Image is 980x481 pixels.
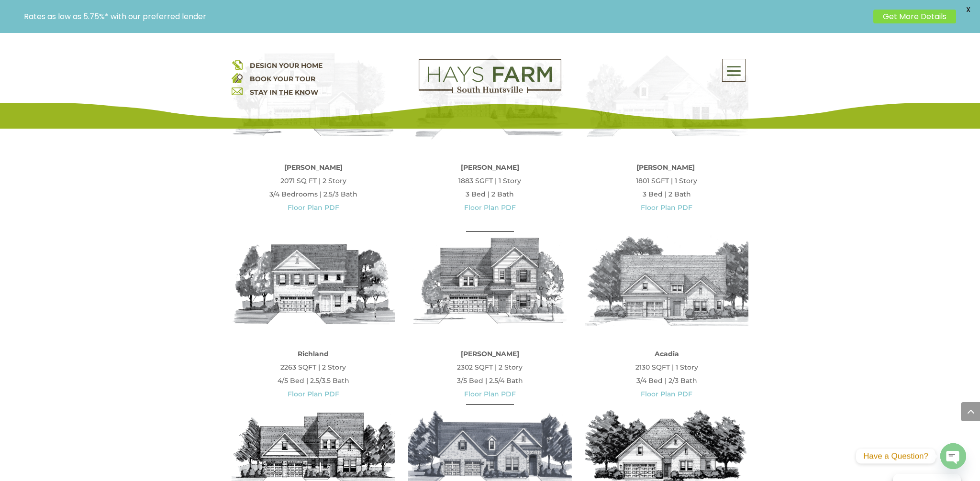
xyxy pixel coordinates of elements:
[250,75,315,83] a: BOOK YOUR TOUR
[464,390,516,398] a: Floor Plan PDF
[232,334,395,401] p: 2263 SQFT | 2 Story 4/5 Bed | 2.5/3.5 Bath
[250,88,318,97] a: STAY IN THE KNOW
[641,390,692,398] a: Floor Plan PDF
[636,163,695,172] strong: [PERSON_NAME]
[288,390,339,398] a: Floor Plan PDF
[408,147,571,214] p: 1883 SGFT | 1 Story 3 Bed | 2 Bath
[461,163,519,172] strong: [PERSON_NAME]
[585,334,748,401] p: 2130 SQFT | 1 Story 3/4 Bed | 2/3 Bath
[419,59,561,93] img: Logo
[298,350,329,358] strong: Richland
[464,203,516,212] a: Floor Plan PDF
[232,72,243,83] img: book your home tour
[250,61,323,70] a: DESIGN YOUR HOME
[641,203,692,212] a: Floor Plan PDF
[408,334,571,401] p: 2302 SQFT | 2 Story 3/5 Bed | 2.5/4 Bath
[419,87,561,95] a: hays farm homes huntsville development
[461,350,519,358] strong: [PERSON_NAME]
[585,147,748,214] p: 1801 SGFT | 1 Story 3 Bed | 2 Bath
[655,350,679,358] strong: Acadia
[873,10,956,23] a: Get More Details
[232,147,395,214] p: 2071 SQ FT | 2 Story 3/4 Bedrooms | 2.5/3 Bath
[288,203,339,212] a: Floor Plan PDF
[961,2,975,17] span: X
[284,163,343,172] strong: [PERSON_NAME]
[24,12,869,21] p: Rates as low as 5.75%* with our preferred lender
[232,59,243,70] img: design your home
